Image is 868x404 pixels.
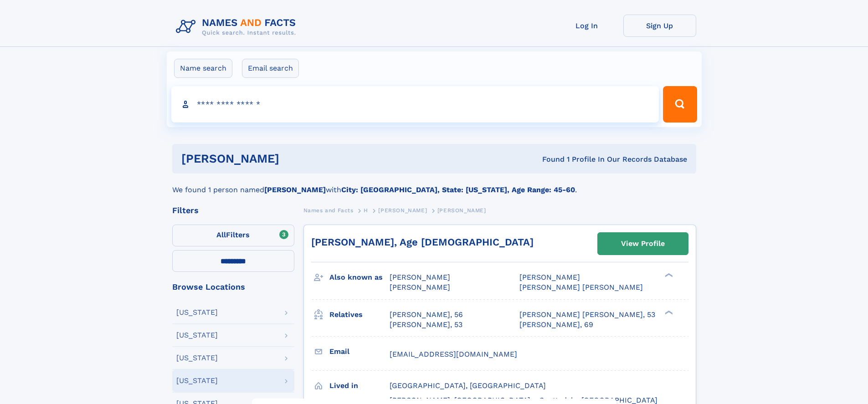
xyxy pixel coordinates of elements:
[172,225,294,246] label: Filters
[390,350,517,358] span: [EMAIL_ADDRESS][DOMAIN_NAME]
[621,233,665,254] div: View Profile
[390,273,450,281] span: [PERSON_NAME]
[329,378,390,394] h3: Lived in
[390,310,463,320] a: [PERSON_NAME], 56
[663,272,673,278] div: ❯
[172,206,294,215] div: Filters
[378,207,427,214] span: [PERSON_NAME]
[176,332,218,339] div: [US_STATE]
[176,354,218,362] div: [US_STATE]
[519,310,655,320] a: [PERSON_NAME] [PERSON_NAME], 53
[663,309,673,315] div: ❯
[390,381,546,390] span: [GEOGRAPHIC_DATA], [GEOGRAPHIC_DATA]
[174,59,232,78] label: Name search
[303,205,354,216] a: Names and Facts
[242,59,299,78] label: Email search
[663,86,697,123] button: Search Button
[329,307,390,322] h3: Relatives
[176,377,218,384] div: [US_STATE]
[390,283,450,291] span: [PERSON_NAME]
[329,344,390,359] h3: Email
[519,320,593,330] a: [PERSON_NAME], 69
[598,233,688,255] a: View Profile
[329,270,390,285] h3: Also known as
[364,205,368,216] a: H
[437,207,486,214] span: [PERSON_NAME]
[172,174,696,195] div: We found 1 person named with .
[172,283,294,291] div: Browse Locations
[623,15,696,37] a: Sign Up
[264,185,326,194] b: [PERSON_NAME]
[176,309,218,316] div: [US_STATE]
[311,236,534,248] a: [PERSON_NAME], Age [DEMOGRAPHIC_DATA]
[364,207,368,214] span: H
[172,15,303,39] img: Logo Names and Facts
[216,230,226,239] span: All
[519,283,643,291] span: [PERSON_NAME] [PERSON_NAME]
[411,154,687,164] div: Found 1 Profile In Our Records Database
[341,185,575,194] b: City: [GEOGRAPHIC_DATA], State: [US_STATE], Age Range: 45-60
[378,205,427,216] a: [PERSON_NAME]
[550,15,623,37] a: Log In
[181,153,411,164] h1: [PERSON_NAME]
[171,86,659,123] input: search input
[519,273,580,281] span: [PERSON_NAME]
[390,320,462,330] a: [PERSON_NAME], 53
